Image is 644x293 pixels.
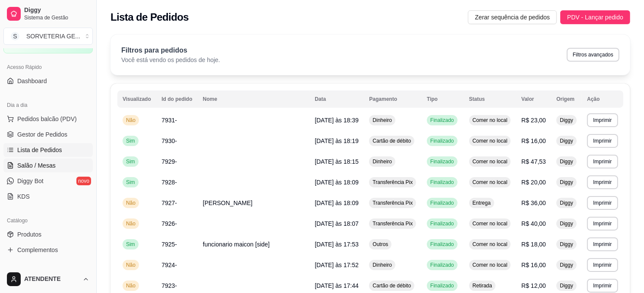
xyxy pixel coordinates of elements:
span: KDS [17,192,30,201]
span: 7924- [161,262,177,268]
span: PDV - Lançar pedido [567,12,623,22]
span: Gestor de Pedidos [17,130,67,139]
span: Finalizado [429,117,456,124]
button: Imprimir [587,113,618,127]
span: Diggy [558,158,575,165]
a: Salão / Mesas [3,159,93,172]
span: Diggy [558,179,575,186]
span: Diggy [558,241,575,248]
th: Origem [551,90,582,108]
button: Imprimir [587,155,618,168]
span: Salão / Mesas [17,161,56,170]
a: Complementos [3,243,93,257]
button: Imprimir [587,258,618,272]
span: R$ 20,00 [521,179,546,186]
span: Transferência Pix [371,220,414,227]
th: Visualizado [117,90,156,108]
span: Dinheiro [371,262,394,268]
button: Pedidos balcão (PDV) [3,112,93,126]
span: R$ 12,00 [521,282,546,289]
span: Sim [124,137,137,144]
span: [DATE] às 18:09 [315,199,359,206]
a: Lista de Pedidos [3,143,93,157]
button: Imprimir [587,134,618,148]
span: [DATE] às 18:15 [315,158,359,165]
span: R$ 16,00 [521,262,546,268]
span: [DATE] às 18:07 [315,220,359,227]
th: Valor [516,90,551,108]
button: Zerar sequência de pedidos [468,10,557,24]
div: Acesso Rápido [3,60,93,74]
span: Complementos [17,246,58,254]
div: Catálogo [3,214,93,228]
p: Filtros para pedidos [121,45,220,56]
span: Finalizado [429,179,456,186]
span: 7923- [161,282,177,289]
span: Comer no local [471,137,509,144]
button: Imprimir [587,196,618,210]
a: Gestor de Pedidos [3,128,93,141]
button: Imprimir [587,279,618,293]
span: Cartão de débito [371,282,413,289]
span: Pedidos balcão (PDV) [17,115,77,123]
span: Finalizado [429,199,456,206]
span: S [11,32,19,41]
span: Não [124,220,137,227]
th: Data [309,90,364,108]
span: Diggy Bot [17,177,44,185]
a: Produtos [3,228,93,241]
th: Nome [198,90,309,108]
span: Comer no local [471,220,509,227]
a: KDS [3,190,93,203]
span: Sim [124,179,137,186]
span: 7931- [161,117,177,124]
span: 7929- [161,158,177,165]
th: Tipo [422,90,464,108]
span: R$ 18,00 [521,241,546,248]
span: 7927- [161,199,177,206]
span: Diggy [558,262,575,268]
span: R$ 47,53 [521,158,546,165]
span: Outros [371,241,390,248]
span: Finalizado [429,241,456,248]
span: Retirada [471,282,494,289]
span: Comer no local [471,117,509,124]
span: [DATE] às 18:09 [315,179,359,186]
span: Finalizado [429,158,456,165]
span: R$ 16,00 [521,137,546,144]
span: Finalizado [429,137,456,144]
th: Id do pedido [156,90,198,108]
span: Finalizado [429,220,456,227]
span: Cartão de débito [371,137,413,144]
span: 7926- [161,220,177,227]
span: Transferência Pix [371,199,414,206]
button: PDV - Lançar pedido [560,10,630,24]
span: Comer no local [471,241,509,248]
span: Transferência Pix [371,179,414,186]
span: Comer no local [471,158,509,165]
button: Imprimir [587,217,618,231]
span: Dinheiro [371,117,394,124]
span: Dinheiro [371,158,394,165]
button: Imprimir [587,175,618,189]
th: Pagamento [364,90,422,108]
span: Não [124,262,137,268]
span: Finalizado [429,262,456,268]
th: Status [464,90,516,108]
span: [DATE] às 17:53 [315,241,359,248]
span: Não [124,282,137,289]
th: Ação [582,90,623,108]
button: Select a team [3,28,93,45]
div: Dia a dia [3,98,93,112]
span: [DATE] às 18:39 [315,117,359,124]
span: 7930- [161,137,177,144]
span: ATENDENTE [24,275,79,283]
span: [DATE] às 18:19 [315,137,359,144]
button: Filtros avançados [567,48,619,62]
button: ATENDENTE [3,269,93,290]
span: R$ 23,00 [521,117,546,124]
span: Diggy [558,282,575,289]
span: Comer no local [471,262,509,268]
span: Diggy [558,220,575,227]
span: Produtos [17,230,41,239]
